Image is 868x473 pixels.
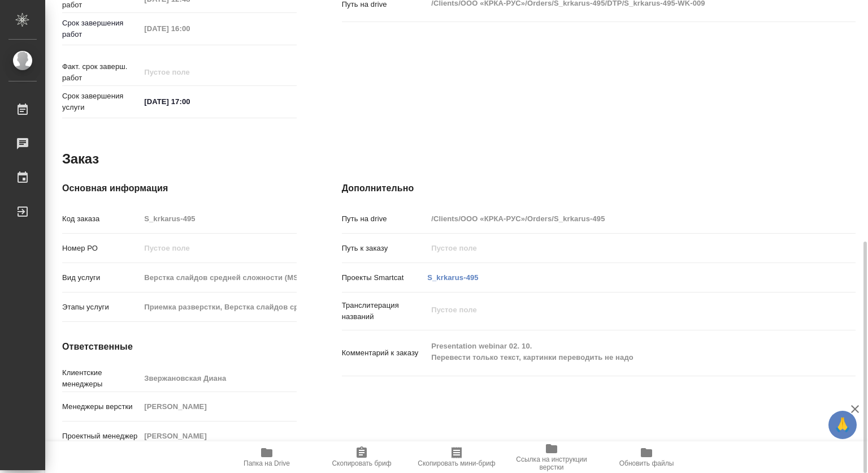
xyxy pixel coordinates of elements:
[62,431,140,442] p: Проектный менеджер
[140,240,296,256] input: Пустое поле
[244,459,290,467] span: Папка на Drive
[511,455,592,471] span: Ссылка на инструкции верстки
[62,272,140,283] p: Вид услуги
[342,347,428,359] p: Комментарий к заказу
[62,302,140,313] p: Этапы услуги
[140,210,296,227] input: Пустое поле
[833,413,852,437] span: 🙏
[62,150,99,168] h2: Заказ
[342,182,856,195] h4: Дополнительно
[504,441,599,473] button: Ссылка на инструкции верстки
[140,20,239,37] input: Пустое поле
[62,61,140,84] p: Факт. срок заверш. работ
[62,213,140,225] p: Код заказа
[62,340,297,354] h4: Ответственные
[427,273,478,282] a: S_krkarus-495
[62,367,140,390] p: Клиентские менеджеры
[828,411,857,439] button: 🙏
[342,243,428,254] p: Путь к заказу
[62,18,140,40] p: Срок завершения работ
[140,398,296,415] input: Пустое поле
[140,269,296,286] input: Пустое поле
[62,243,140,254] p: Номер РО
[140,428,296,444] input: Пустое поле
[62,91,140,113] p: Срок завершения услуги
[599,441,694,473] button: Обновить файлы
[427,240,813,256] input: Пустое поле
[342,213,428,225] p: Путь на drive
[418,459,495,467] span: Скопировать мини-бриф
[314,441,409,473] button: Скопировать бриф
[427,337,813,367] textarea: Presentation webinar 02. 10. Перевести только текст, картинки переводить не надо
[409,441,504,473] button: Скопировать мини-бриф
[140,370,296,386] input: Пустое поле
[619,459,674,467] span: Обновить файлы
[140,64,239,80] input: Пустое поле
[140,93,239,110] input: ✎ Введи что-нибудь
[62,182,297,195] h4: Основная информация
[332,459,391,467] span: Скопировать бриф
[219,441,314,473] button: Папка на Drive
[62,401,140,412] p: Менеджеры верстки
[342,300,428,322] p: Транслитерация названий
[140,299,296,315] input: Пустое поле
[342,272,428,283] p: Проекты Smartcat
[427,210,813,227] input: Пустое поле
